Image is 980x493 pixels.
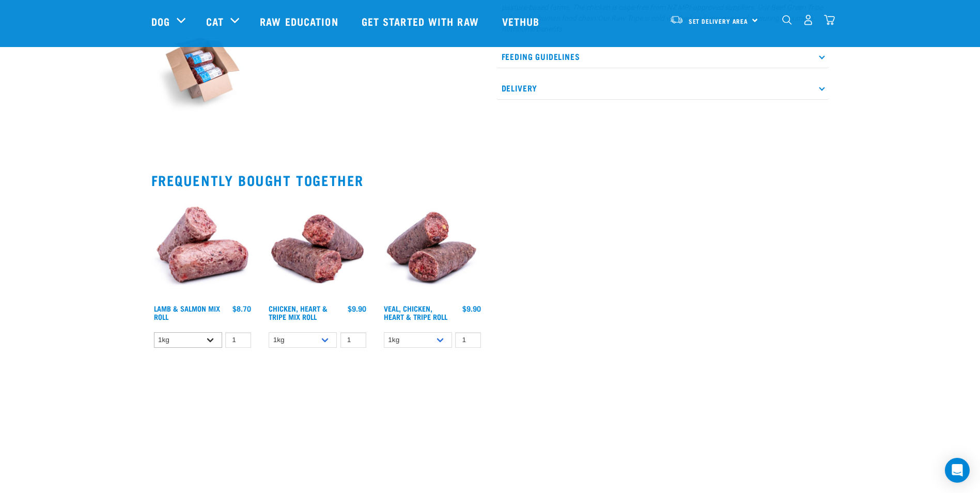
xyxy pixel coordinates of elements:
[154,306,220,318] a: Lamb & Salmon Mix Roll
[351,1,492,42] a: Get started with Raw
[496,76,829,100] p: Delivery
[803,14,814,25] img: user.png
[455,332,481,348] input: 1
[250,1,351,42] a: Raw Education
[266,196,369,299] img: Chicken Heart Tripe Roll 01
[384,306,447,318] a: Veal, Chicken, Heart & Tripe Roll
[670,15,683,24] img: van-moving.png
[689,19,749,23] span: Set Delivery Area
[824,14,835,25] img: home-icon@2x.png
[782,15,792,25] img: home-icon-1@2x.png
[496,45,829,68] p: Feeding Guidelines
[206,13,224,29] a: Cat
[151,19,254,121] img: Raw Essentials Raw Dog Food Bulk Affordable Roll Box
[269,306,328,318] a: Chicken, Heart & Tripe Mix Roll
[232,304,251,313] div: $8.70
[340,332,366,348] input: 1
[151,172,829,188] h2: Frequently bought together
[151,13,170,29] a: Dog
[945,458,970,483] div: Open Intercom Messenger
[492,1,553,42] a: Vethub
[381,196,484,299] img: 1263 Chicken Organ Roll 02
[462,304,481,313] div: $9.90
[348,304,366,313] div: $9.90
[225,332,251,348] input: 1
[151,196,254,299] img: 1261 Lamb Salmon Roll 01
